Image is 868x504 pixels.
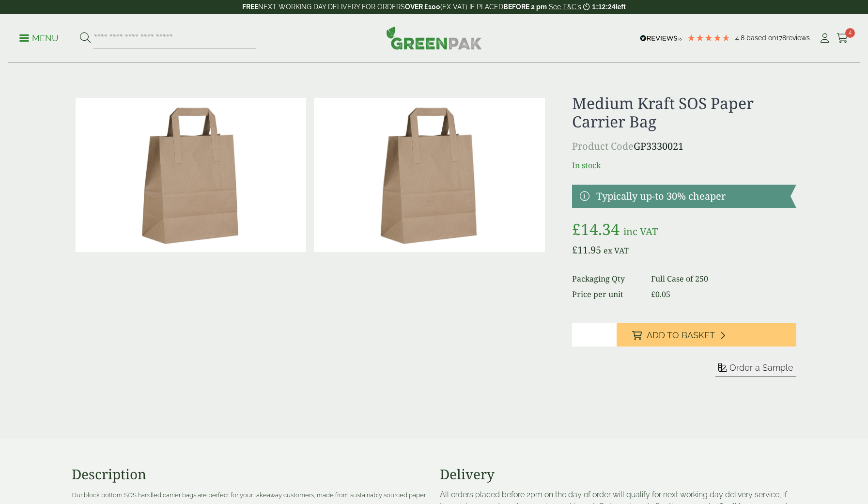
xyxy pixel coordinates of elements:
h3: Delivery [440,466,796,483]
i: Cart [837,33,849,43]
div: 4.78 Stars [687,33,730,42]
dt: Price per unit [572,288,639,300]
a: See T&C's [549,3,581,11]
button: Order a Sample [715,362,796,377]
bdi: 11.95 [572,243,601,256]
h3: Description [72,466,428,483]
span: 178 [776,34,786,42]
span: 4 [845,28,855,38]
span: Order a Sample [729,362,793,373]
span: Based on [746,34,776,42]
bdi: 0.05 [651,289,670,299]
p: Menu [19,32,59,44]
a: Menu [19,32,59,42]
span: Add to Basket [647,330,715,341]
dt: Packaging Qty [572,273,639,284]
span: £ [572,243,577,256]
p: GP3330021 [572,139,796,154]
i: My Account [819,33,831,43]
span: inc VAT [623,225,658,238]
span: reviews [786,34,810,42]
strong: FREE [242,3,258,11]
strong: OVER £100 [405,3,440,11]
bdi: 14.34 [572,219,620,239]
span: left [616,3,626,11]
img: REVIEWS.io [640,35,682,42]
button: Add to Basket [617,323,796,346]
span: £ [572,219,581,239]
p: In stock [572,159,796,171]
span: Product Code [572,140,634,153]
strong: BEFORE 2 pm [503,3,547,11]
a: 4 [837,31,849,46]
img: GreenPak Supplies [386,26,482,49]
span: 4.8 [735,34,746,42]
span: £ [651,289,655,299]
img: Medium Kraft SOS Paper Carrier Bag 0 [76,98,306,252]
span: ex VAT [604,245,629,256]
img: Medium Kraft SOS Paper Carrier Bag Full Case 0 [314,98,544,252]
h1: Medium Kraft SOS Paper Carrier Bag [572,94,796,131]
dd: Full Case of 250 [651,273,796,284]
span: 1:12:24 [592,3,615,11]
